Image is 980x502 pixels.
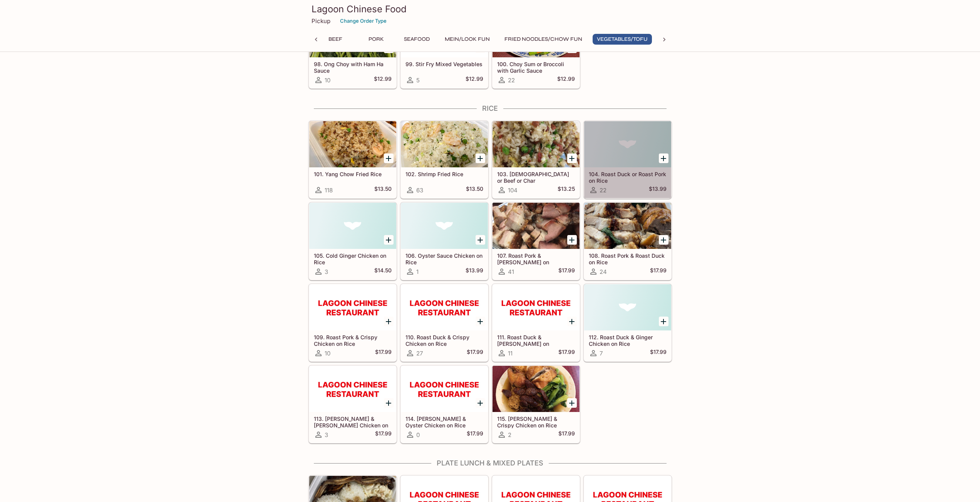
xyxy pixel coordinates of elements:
button: Seafood [400,34,434,45]
button: Add 108. Roast Pork & Roast Duck on Rice [659,235,668,245]
div: 108. Roast Pork & Roast Duck on Rice [584,203,671,249]
span: 3 [325,431,328,439]
span: 63 [416,187,423,194]
button: Vegetables/Tofu [593,34,652,45]
a: 110. Roast Duck & Crispy Chicken on Rice27$17.99 [400,284,488,362]
div: 113. Char Siu & Ginger Chicken on Rice [309,366,396,412]
span: 10 [325,77,330,84]
h5: $17.99 [558,430,575,439]
button: Add 102. Shrimp Fried Rice [476,153,485,163]
div: 106. Oyster Sauce Chicken on Rice [401,203,488,249]
a: 105. Cold Ginger Chicken on Rice3$14.50 [309,202,397,280]
a: 108. Roast Pork & Roast Duck on Rice24$17.99 [584,202,672,280]
a: 114. [PERSON_NAME] & Oyster Chicken on Rice0$17.99 [400,365,488,443]
span: 104 [508,187,518,194]
span: 3 [325,268,328,275]
span: 1 [416,268,419,275]
div: 107. Roast Pork & Char Siu on Rice [493,203,580,249]
h5: 108. Roast Pork & Roast Duck on Rice [589,252,667,265]
h5: $12.99 [466,75,483,85]
h5: $17.99 [650,349,667,358]
h5: 104. Roast Duck or Roast Pork on Rice [589,171,667,183]
a: 111. Roast Duck & [PERSON_NAME] on [PERSON_NAME]11$17.99 [492,284,580,362]
h4: Rice [308,104,672,113]
h5: 109. Roast Pork & Crispy Chicken on Rice [314,334,392,347]
div: 111. Roast Duck & Char Siu on Rice [493,284,580,330]
h5: 110. Roast Duck & Crispy Chicken on Rice [405,334,483,347]
h5: $13.50 [374,185,392,195]
div: 102. Shrimp Fried Rice [401,121,488,167]
a: 101. Yang Chow Fried Rice118$13.50 [309,121,397,198]
button: Add 105. Cold Ginger Chicken on Rice [384,235,394,245]
a: 113. [PERSON_NAME] & [PERSON_NAME] Chicken on Rice3$17.99 [309,365,397,443]
div: 101. Yang Chow Fried Rice [309,121,396,167]
h5: 115. [PERSON_NAME] & Crispy Chicken on Rice [497,415,575,428]
button: Add 111. Roast Duck & Char Siu on Rice [567,317,577,326]
button: Add 113. Char Siu & Ginger Chicken on Rice [384,398,394,408]
button: Add 110. Roast Duck & Crispy Chicken on Rice [476,317,485,326]
button: Fried Noodles/Chow Fun [500,34,586,45]
h5: $12.99 [374,75,392,85]
span: 5 [416,77,420,84]
span: 118 [325,187,333,194]
h5: 102. Shrimp Fried Rice [405,171,483,177]
div: 114. Char Siu & Oyster Chicken on Rice [401,366,488,412]
h5: 107. Roast Pork & [PERSON_NAME] on [PERSON_NAME] [497,252,575,265]
h5: 106. Oyster Sauce Chicken on Rice [405,252,483,265]
a: 109. Roast Pork & Crispy Chicken on Rice10$17.99 [309,284,397,362]
a: 103. [DEMOGRAPHIC_DATA] or Beef or Char [PERSON_NAME] [PERSON_NAME]104$13.25 [492,121,580,198]
a: 102. Shrimp Fried Rice63$13.50 [400,121,488,198]
div: 100. Choy Sum or Broccoli with Garlic Sauce [493,11,580,57]
h5: 105. Cold Ginger Chicken on Rice [314,252,392,265]
span: 7 [600,350,603,357]
div: 99. Stir Fry Mixed Vegetables [401,11,488,57]
span: 10 [325,350,330,357]
h5: 112. Roast Duck & Ginger Chicken on Rice [589,334,667,347]
h5: 101. Yang Chow Fried Rice [314,171,392,177]
h4: Plate Lunch & Mixed Plates [308,459,672,467]
button: Add 114. Char Siu & Oyster Chicken on Rice [476,398,485,408]
p: Pickup [312,17,330,25]
button: Beef [318,34,353,45]
button: Add 107. Roast Pork & Char Siu on Rice [567,235,577,245]
h5: 103. [DEMOGRAPHIC_DATA] or Beef or Char [PERSON_NAME] [PERSON_NAME] [497,171,575,183]
h5: $13.99 [649,185,667,195]
span: 11 [508,350,513,357]
h5: 99. Stir Fry Mixed Vegetables [405,61,483,67]
div: 112. Roast Duck & Ginger Chicken on Rice [584,284,671,330]
a: 106. Oyster Sauce Chicken on Rice1$13.99 [400,202,488,280]
h5: $13.25 [558,185,575,195]
h5: $17.99 [558,267,575,276]
h5: $17.99 [467,430,483,439]
span: 22 [508,77,515,84]
h5: 113. [PERSON_NAME] & [PERSON_NAME] Chicken on Rice [314,415,392,428]
h5: $13.99 [466,267,483,276]
button: Add 112. Roast Duck & Ginger Chicken on Rice [659,317,668,326]
button: Add 101. Yang Chow Fried Rice [384,153,394,163]
button: Change Order Type [337,15,390,27]
h5: $17.99 [375,430,392,439]
span: 0 [416,431,420,439]
a: 107. Roast Pork & [PERSON_NAME] on [PERSON_NAME]41$17.99 [492,202,580,280]
button: Mein/Look Fun [441,34,494,45]
span: 22 [600,187,606,194]
div: 98. Ong Choy with Ham Ha Sauce [309,11,396,57]
span: 41 [508,268,514,275]
button: Add 109. Roast Pork & Crispy Chicken on Rice [384,317,394,326]
div: 103. Chick or Beef or Char Siu Fried Rice [493,121,580,167]
h5: $12.99 [557,75,575,85]
button: Pork [359,34,394,45]
div: 104. Roast Duck or Roast Pork on Rice [584,121,671,167]
div: 115. Lup Cheong & Crispy Chicken on Rice [493,366,580,412]
h5: 100. Choy Sum or Broccoli with Garlic Sauce [497,61,575,73]
div: 110. Roast Duck & Crispy Chicken on Rice [401,284,488,330]
button: Add 106. Oyster Sauce Chicken on Rice [476,235,485,245]
h5: $14.50 [374,267,392,276]
button: Add 115. Lup Cheong & Crispy Chicken on Rice [567,398,577,408]
span: 27 [416,350,423,357]
span: 2 [508,431,511,439]
h5: $17.99 [558,349,575,358]
h5: 114. [PERSON_NAME] & Oyster Chicken on Rice [405,415,483,428]
button: Add 104. Roast Duck or Roast Pork on Rice [659,153,668,163]
span: 24 [600,268,607,275]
